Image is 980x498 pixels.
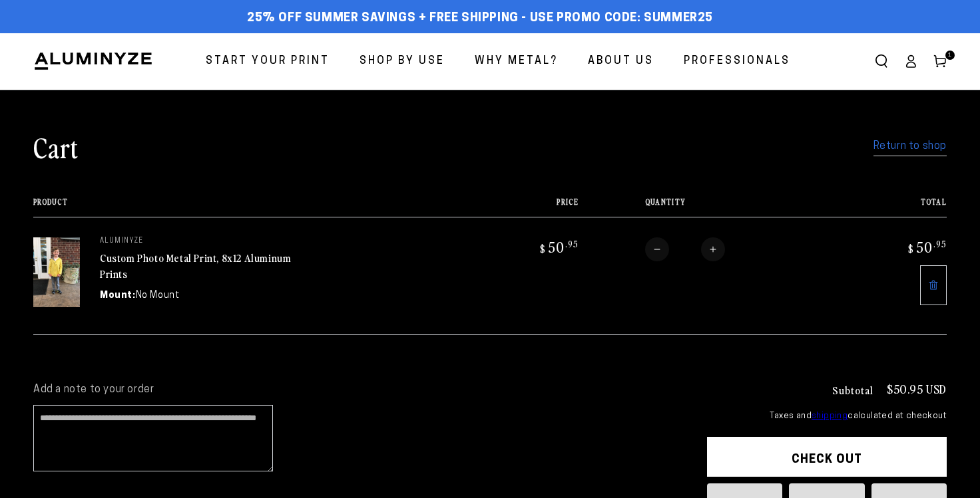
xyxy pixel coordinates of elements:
[707,437,947,477] button: Check out
[350,44,455,79] a: Shop By Use
[471,197,579,217] th: Price
[100,289,136,303] dt: Mount:
[588,52,654,71] span: About Us
[538,237,579,256] bdi: 50
[540,242,546,255] span: $
[684,52,790,71] span: Professionals
[948,51,952,60] span: 1
[206,52,330,71] span: Start Your Print
[920,265,947,305] a: Remove 8"x12" Rectangle White Matte Aluminyzed Photo
[565,238,579,249] sup: .95
[100,250,291,282] a: Custom Photo Metal Print, 8x12 Aluminum Prints
[812,412,848,420] a: shipping
[33,197,471,217] th: Product
[33,130,79,164] h1: Cart
[578,44,664,79] a: About Us
[832,384,873,395] h3: Subtotal
[933,238,947,249] sup: .95
[906,237,947,256] bdi: 50
[839,197,947,217] th: Total
[669,237,701,261] input: Quantity for Custom Photo Metal Print, 8x12 Aluminum Prints
[100,237,300,245] p: aluminyze
[475,52,558,71] span: Why Metal?
[33,237,80,307] img: 8"x12" Rectangle White Matte Aluminyzed Photo
[465,44,568,79] a: Why Metal?
[867,47,896,76] summary: Search our site
[33,383,680,397] label: Add a note to your order
[579,197,839,217] th: Quantity
[136,289,180,303] dd: No Mount
[908,242,914,255] span: $
[196,44,340,79] a: Start Your Print
[887,383,947,395] p: $50.95 USD
[360,52,445,71] span: Shop By Use
[873,137,947,156] a: Return to shop
[707,410,947,423] small: Taxes and calculated at checkout
[247,11,713,26] span: 25% off Summer Savings + Free Shipping - Use Promo Code: SUMMER25
[674,44,800,79] a: Professionals
[33,51,153,71] img: Aluminyze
